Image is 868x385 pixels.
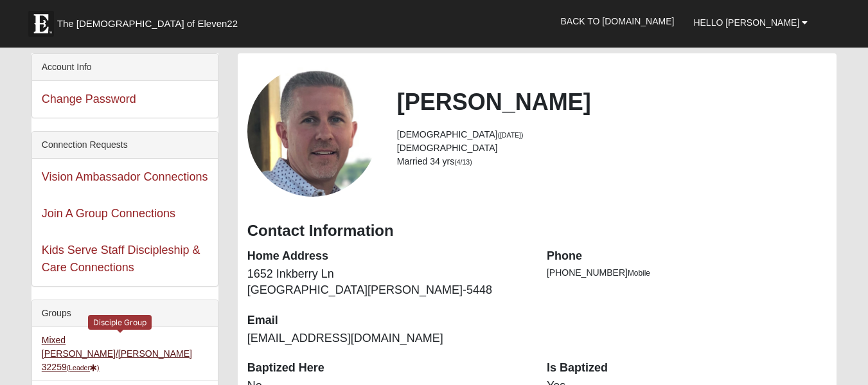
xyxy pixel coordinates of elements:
span: The [DEMOGRAPHIC_DATA] of Eleven22 [57,17,238,30]
a: The [DEMOGRAPHIC_DATA] of Eleven22 [22,4,279,37]
div: Account Info [32,54,218,81]
li: [DEMOGRAPHIC_DATA] [397,128,827,141]
dd: [EMAIL_ADDRESS][DOMAIN_NAME] [247,330,527,347]
div: Groups [32,300,218,327]
span: Mobile [628,269,650,278]
a: Vision Ambassador Connections [42,170,208,183]
dt: Is Baptized [547,360,827,377]
div: Disciple Group [88,315,152,330]
dt: Email [247,312,527,329]
dt: Home Address [247,248,527,265]
small: (Leader ) [67,364,100,372]
a: Join A Group Connections [42,207,175,220]
span: Hello [PERSON_NAME] [693,17,799,28]
dt: Phone [547,248,827,265]
a: Kids Serve Staff Discipleship & Care Connections [42,244,200,274]
li: Married 34 yrs [397,155,827,168]
a: Change Password [42,93,136,105]
a: View Fullsize Photo [247,66,378,197]
a: Back to [DOMAIN_NAME] [551,5,684,37]
small: ([DATE]) [497,131,523,139]
dt: Baptized Here [247,360,527,377]
li: [DEMOGRAPHIC_DATA] [397,141,827,155]
img: Eleven22 logo [28,11,54,37]
a: Mixed [PERSON_NAME]/[PERSON_NAME] 32259(Leader) [42,335,192,372]
li: [PHONE_NUMBER] [547,266,827,280]
a: Hello [PERSON_NAME] [684,6,817,39]
div: Connection Requests [32,132,218,159]
h3: Contact Information [247,222,828,240]
small: (4/13) [454,158,472,166]
dd: 1652 Inkberry Ln [GEOGRAPHIC_DATA][PERSON_NAME]-5448 [247,266,527,299]
h2: [PERSON_NAME] [397,88,827,116]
